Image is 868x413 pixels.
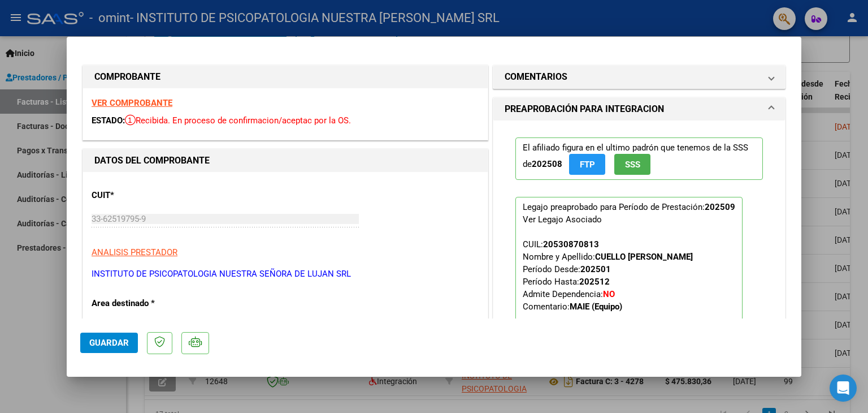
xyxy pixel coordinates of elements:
[515,197,743,347] p: Legajo preaprobado para Período de Prestación:
[493,121,785,373] div: PREAPROBACIÓN PARA INTEGRACION
[569,154,605,175] button: FTP
[532,159,562,169] strong: 202508
[92,268,479,281] p: INSTITUTO DE PSICOPATOLOGIA NUESTRA SEÑORA DE LUJAN SRL
[705,202,735,212] strong: 202509
[94,155,210,166] strong: DATOS DEL COMPROBANTE
[579,277,610,287] strong: 202512
[570,302,622,312] strong: MAIE (Equipo)
[580,160,595,170] span: FTP
[830,375,857,402] div: Open Intercom Messenger
[80,333,138,353] button: Guardar
[523,239,693,312] span: CUIL: Nombre y Apellido: Período Desde: Período Hasta: Admite Dependencia:
[523,213,602,226] div: Ver Legajo Asociado
[92,297,208,310] p: Area destinado *
[92,189,208,202] p: CUIT
[625,160,640,170] span: SSS
[603,289,615,299] strong: NO
[505,70,567,84] h1: COMENTARIOS
[493,98,785,121] mat-expansion-panel-header: PREAPROBACIÓN PARA INTEGRACION
[94,71,160,82] strong: COMPROBANTE
[493,66,785,88] mat-expansion-panel-header: COMENTARIOS
[89,338,129,348] span: Guardar
[523,302,622,312] span: Comentario:
[505,102,664,116] h1: PREAPROBACIÓN PARA INTEGRACION
[595,252,693,262] strong: CUELLO [PERSON_NAME]
[614,154,650,175] button: SSS
[92,115,125,126] span: ESTADO:
[515,137,763,180] p: El afiliado figura en el ultimo padrón que tenemos de la SSS de
[580,264,611,274] strong: 202501
[92,98,172,108] a: VER COMPROBANTE
[92,247,177,257] span: ANALISIS PRESTADOR
[543,238,599,251] div: 20530870813
[125,115,351,126] span: Recibida. En proceso de confirmacion/aceptac por la OS.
